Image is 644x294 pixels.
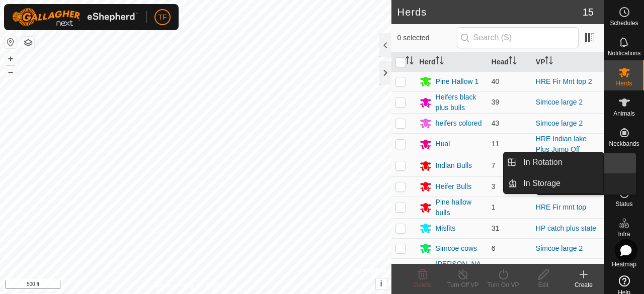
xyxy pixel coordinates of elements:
[436,160,472,171] div: Indian Bulls
[483,280,523,289] div: Turn On VP
[536,224,596,232] a: HP catch plus state
[436,58,444,66] p-sorticon: Activate to sort
[436,243,477,254] div: Simcoe cows
[156,281,194,290] a: Privacy Policy
[612,261,636,267] span: Heatmap
[536,135,587,153] a: HRE Indian lake Plus Jump Off
[492,244,496,252] span: 6
[517,173,603,193] a: In Storage
[545,58,553,66] p-sorticon: Activate to sort
[583,5,594,20] span: 15
[492,98,500,106] span: 39
[492,203,496,211] span: 1
[492,161,496,169] span: 7
[397,33,457,43] span: 0 selected
[609,141,639,147] span: Neckbands
[504,152,603,172] li: In Rotation
[523,177,560,189] span: In Storage
[436,259,484,280] div: [PERSON_NAME] Creek
[509,58,517,66] p-sorticon: Activate to sort
[608,50,640,56] span: Notifications
[397,6,583,18] h2: Herds
[615,201,632,207] span: Status
[616,80,632,86] span: Herds
[436,139,450,149] div: Hual
[376,278,387,289] button: i
[436,197,484,218] div: Pine hallow bulls
[436,223,456,234] div: Misfits
[536,119,583,127] a: Simcoe large 2
[5,36,17,48] button: Reset Map
[436,92,484,113] div: Heifers black plus bulls
[443,280,483,289] div: Turn Off VP
[5,66,17,78] button: –
[457,27,579,48] input: Search (S)
[414,281,432,288] span: Delete
[536,98,583,106] a: Simcoe large 2
[22,37,34,49] button: Map Layers
[523,280,563,289] div: Edit
[492,77,500,85] span: 40
[613,111,635,117] span: Animals
[436,76,479,87] div: Pine Hallow 1
[492,224,500,232] span: 31
[205,281,235,290] a: Contact Us
[492,140,500,148] span: 11
[536,203,586,211] a: HRE Fir mnt top
[536,77,592,85] a: HRE Fir Mnt top 2
[158,12,167,23] span: TF
[5,53,17,65] button: +
[532,52,604,72] th: VP
[406,58,414,66] p-sorticon: Activate to sort
[610,20,638,26] span: Schedules
[436,118,482,129] div: heifers colored
[416,52,488,72] th: Herd
[492,119,500,127] span: 43
[523,156,562,168] span: In Rotation
[563,280,604,289] div: Create
[536,244,583,252] a: Simcoe large 2
[380,279,382,288] span: i
[517,152,603,172] a: In Rotation
[12,8,138,26] img: Gallagher Logo
[618,231,630,237] span: Infra
[436,181,472,192] div: Heifer Bulls
[488,52,532,72] th: Head
[504,173,603,193] li: In Storage
[492,182,496,190] span: 3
